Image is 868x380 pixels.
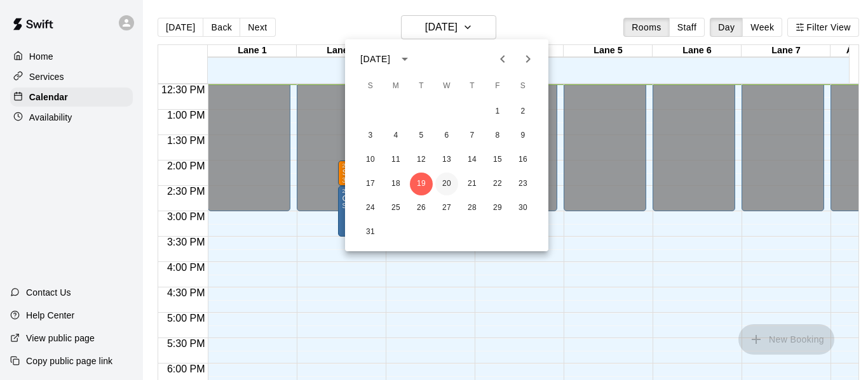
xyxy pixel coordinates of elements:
button: 12 [410,148,433,171]
button: Next month [515,46,541,72]
div: [DATE] [360,53,390,66]
button: 14 [461,148,484,171]
span: Wednesday [435,74,458,99]
span: Thursday [461,74,484,99]
span: Tuesday [410,74,433,99]
button: 29 [486,197,509,219]
button: 11 [384,148,407,171]
span: Monday [384,74,407,99]
button: 13 [435,148,458,171]
button: 15 [486,148,509,171]
button: 16 [512,148,534,171]
span: Friday [486,74,509,99]
button: 3 [359,124,382,147]
button: 24 [359,197,382,219]
button: 19 [410,173,433,195]
button: 27 [435,197,458,219]
button: 31 [359,221,382,244]
button: 23 [512,173,534,195]
button: 21 [461,173,484,195]
span: Saturday [512,74,534,99]
button: 2 [512,100,534,123]
button: 9 [512,124,534,147]
button: 8 [486,124,509,147]
button: 7 [461,124,484,147]
button: 10 [359,148,382,171]
button: Previous month [490,46,515,72]
button: 17 [359,173,382,195]
button: 6 [435,124,458,147]
button: 28 [461,197,484,219]
button: 26 [410,197,433,219]
button: 25 [384,197,407,219]
button: 1 [486,100,509,123]
button: 4 [384,124,407,147]
button: 18 [384,173,407,195]
button: 20 [435,173,458,195]
button: 30 [512,197,534,219]
button: 22 [486,173,509,195]
button: 5 [410,124,433,147]
span: Sunday [359,74,382,99]
button: calendar view is open, switch to year view [394,48,416,70]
